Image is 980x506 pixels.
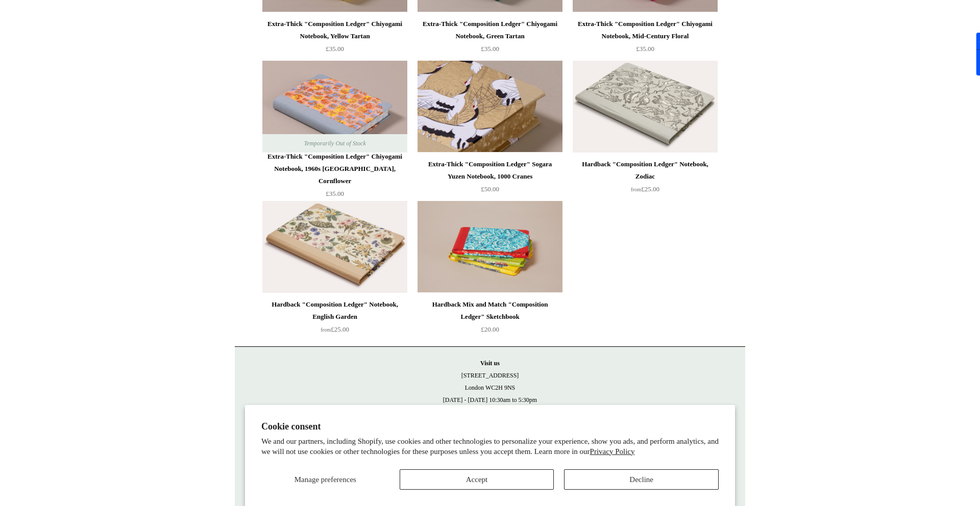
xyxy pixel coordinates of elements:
img: Hardback "Composition Ledger" Notebook, Zodiac [573,61,718,153]
h2: Cookie consent [261,421,719,432]
div: Extra-Thick "Composition Ledger" Chiyogami Notebook, 1960s [GEOGRAPHIC_DATA], Cornflower [265,150,405,187]
span: from [321,327,331,333]
span: £25.00 [631,185,659,193]
a: Hardback "Composition Ledger" Notebook, English Garden from£25.00 [262,298,407,340]
p: [STREET_ADDRESS] London WC2H 9NS [DATE] - [DATE] 10:30am to 5:30pm [DATE] 10.30am to 6pm [DATE] 1... [245,357,735,443]
a: Hardback Mix and Match "Composition Ledger" Sketchbook Hardback Mix and Match "Composition Ledger... [418,201,562,293]
img: Extra-Thick "Composition Ledger" Sogara Yuzen Notebook, 1000 Cranes [418,61,562,153]
img: Extra-Thick "Composition Ledger" Chiyogami Notebook, 1960s Japan, Cornflower [262,61,407,153]
a: Extra-Thick "Composition Ledger" Chiyogami Notebook, 1960s [GEOGRAPHIC_DATA], Cornflower £35.00 [262,150,407,200]
span: £35.00 [326,45,344,53]
span: £35.00 [326,190,344,197]
a: Hardback Mix and Match "Composition Ledger" Sketchbook £20.00 [418,298,562,340]
button: Accept [400,469,554,490]
div: Extra-Thick "Composition Ledger" Chiyogami Notebook, Mid-Century Floral [575,18,715,42]
img: Hardback "Composition Ledger" Notebook, English Garden [262,201,407,293]
button: Manage preferences [261,469,389,490]
div: Hardback "Composition Ledger" Notebook, Zodiac [575,158,715,183]
a: Extra-Thick "Composition Ledger" Chiyogami Notebook, Yellow Tartan £35.00 [262,18,407,60]
span: £25.00 [321,325,349,333]
span: from [631,187,641,192]
button: Decline [564,469,719,490]
strong: Visit us [480,360,500,367]
a: Extra-Thick "Composition Ledger" Chiyogami Notebook, 1960s Japan, Cornflower Extra-Thick "Composi... [262,61,407,153]
span: Temporarily Out of Stock [293,134,376,153]
a: Hardback "Composition Ledger" Notebook, English Garden Hardback "Composition Ledger" Notebook, En... [262,201,407,293]
div: Extra-Thick "Composition Ledger" Chiyogami Notebook, Yellow Tartan [265,18,405,42]
a: Extra-Thick "Composition Ledger" Chiyogami Notebook, Green Tartan £35.00 [418,18,562,60]
span: £50.00 [481,185,499,193]
div: Hardback "Composition Ledger" Notebook, English Garden [265,298,405,323]
a: Extra-Thick "Composition Ledger" Chiyogami Notebook, Mid-Century Floral £35.00 [573,18,718,60]
a: Hardback "Composition Ledger" Notebook, Zodiac Hardback "Composition Ledger" Notebook, Zodiac [573,61,718,153]
span: £20.00 [481,325,499,333]
a: Extra-Thick "Composition Ledger" Sogara Yuzen Notebook, 1000 Cranes Extra-Thick "Composition Ledg... [418,61,562,153]
a: Hardback "Composition Ledger" Notebook, Zodiac from£25.00 [573,158,718,200]
span: Manage preferences [295,475,356,484]
p: We and our partners, including Shopify, use cookies and other technologies to personalize your ex... [261,437,719,457]
span: £35.00 [636,45,654,53]
div: Hardback Mix and Match "Composition Ledger" Sketchbook [420,298,560,323]
div: Extra-Thick "Composition Ledger" Chiyogami Notebook, Green Tartan [420,18,560,42]
a: Privacy Policy [590,447,635,456]
span: £35.00 [481,45,499,53]
a: Extra-Thick "Composition Ledger" Sogara Yuzen Notebook, 1000 Cranes £50.00 [418,158,562,200]
div: Extra-Thick "Composition Ledger" Sogara Yuzen Notebook, 1000 Cranes [420,158,560,183]
img: Hardback Mix and Match "Composition Ledger" Sketchbook [418,201,562,293]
